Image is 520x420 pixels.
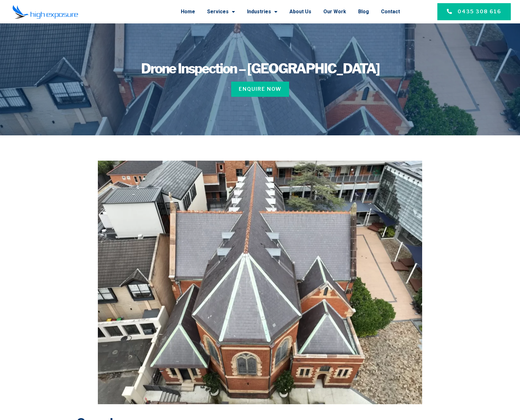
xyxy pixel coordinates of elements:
a: Services [207,3,235,20]
a: Home [181,3,195,20]
span: 0435 308 616 [458,8,501,15]
a: 0435 308 616 [437,3,511,20]
h1: Drone Inspection – [GEOGRAPHIC_DATA] [60,62,460,75]
a: About Us [289,3,311,20]
a: Blog [358,3,369,20]
a: Contact [381,3,400,20]
a: Enquire Now [231,82,289,97]
a: Our Work [323,3,346,20]
nav: Menu [89,3,400,20]
a: Industries [247,3,277,20]
span: Enquire Now [239,85,282,93]
img: Final-Logo copy [12,5,78,19]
